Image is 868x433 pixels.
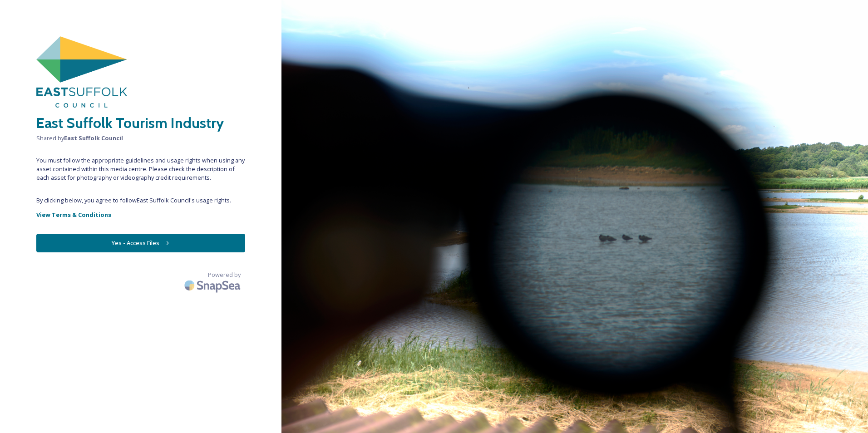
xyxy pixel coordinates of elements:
h2: East Suffolk Tourism Industry [36,112,245,134]
img: East%20Suffolk%20Council.png [36,36,127,108]
span: You must follow the appropriate guidelines and usage rights when using any asset contained within... [36,156,245,182]
img: SnapSea Logo [182,275,245,296]
span: Powered by [208,271,241,279]
button: Yes - Access Files [36,234,245,252]
a: View Terms & Conditions [36,209,245,220]
strong: View Terms & Conditions [36,211,111,219]
span: By clicking below, you agree to follow East Suffolk Council 's usage rights. [36,196,245,205]
strong: East Suffolk Council [64,134,123,142]
span: Shared by [36,134,245,143]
